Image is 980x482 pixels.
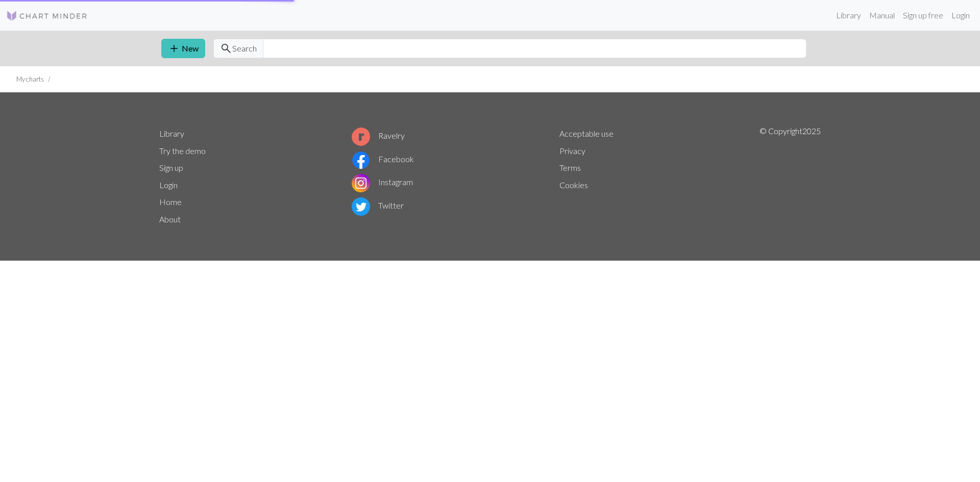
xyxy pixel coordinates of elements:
img: Instagram logo [352,174,370,192]
p: © Copyright 2025 [759,125,821,228]
a: Privacy [559,146,585,156]
img: Ravelry logo [352,128,370,146]
a: Manual [865,5,899,26]
span: Search [232,42,257,55]
a: Login [947,5,974,26]
a: Ravelry [352,131,405,140]
a: Cookies [559,180,588,190]
a: Library [159,129,184,138]
img: Twitter logo [352,197,370,216]
img: Logo [6,10,88,22]
a: Facebook [352,154,414,164]
a: Acceptable use [559,129,614,138]
a: Login [159,180,178,190]
span: search [220,41,232,56]
a: Try the demo [159,146,206,156]
a: Home [159,197,182,207]
a: Sign up free [899,5,947,26]
img: Facebook logo [352,151,370,169]
a: Library [832,5,865,26]
span: add [168,41,180,56]
a: Sign up [159,163,183,172]
a: Terms [559,163,581,172]
a: New [161,39,205,58]
li: My charts [16,74,44,84]
a: About [159,214,181,224]
a: Twitter [352,200,404,210]
a: Instagram [352,177,413,187]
